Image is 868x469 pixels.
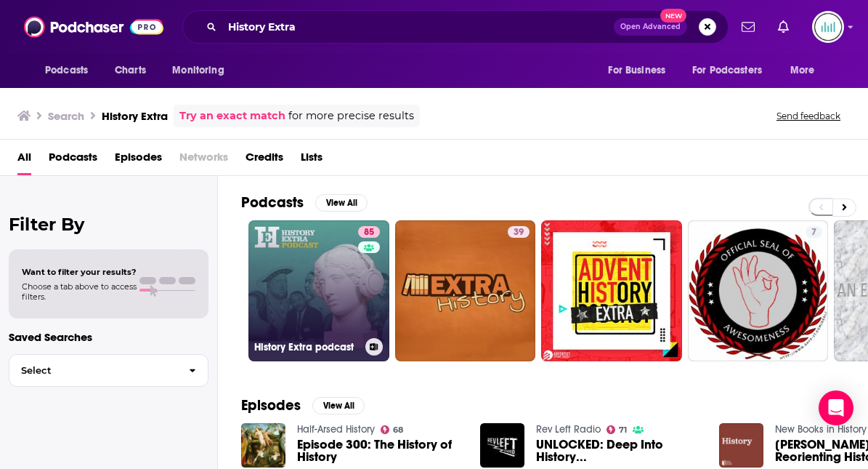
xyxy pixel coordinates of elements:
span: Open Advanced [620,23,681,31]
a: EpisodesView All [241,396,365,414]
a: 39 [395,220,536,361]
button: open menu [683,57,783,84]
button: open menu [780,57,833,84]
button: View All [315,194,368,212]
span: Podcasts [45,60,88,81]
img: Podchaser - Follow, Share and Rate Podcasts [24,13,163,41]
a: 85History Extra podcast [248,220,389,361]
input: Search podcasts, credits, & more... [222,15,614,39]
h3: History Extra podcast [254,341,360,353]
span: 39 [514,225,524,240]
h2: Podcasts [241,193,304,212]
a: Lists [301,145,323,175]
div: Open Intercom Messenger [819,390,853,425]
a: UNLOCKED: Deep Into History... [536,438,702,463]
a: Credits [246,145,283,175]
h2: Episodes [241,396,301,414]
a: All [17,145,31,175]
a: Half-Arsed History [297,423,375,436]
a: 39 [508,226,530,238]
span: For Podcasters [692,60,762,81]
a: Podcasts [49,145,97,175]
span: For Business [608,60,665,81]
span: More [790,60,815,81]
a: Try an exact match [179,108,285,124]
img: Episode 300: The History of History [241,423,285,468]
a: 71 [607,425,628,434]
button: open menu [162,57,243,84]
img: UNLOCKED: Deep Into History... [480,423,524,468]
h3: History Extra [102,109,168,123]
p: Saved Searches [9,330,208,344]
img: User Profile [812,11,844,43]
button: View All [312,397,365,414]
button: Show profile menu [812,11,844,43]
span: 68 [393,427,403,433]
button: Open AdvancedNew [614,18,687,36]
span: Select [9,366,177,375]
span: Monitoring [172,60,224,81]
span: Choose a tab above to access filters. [22,281,137,302]
a: PodcastsView All [241,193,368,212]
a: 68 [381,425,404,434]
span: 85 [364,225,374,240]
a: Episodes [115,145,162,175]
a: Show notifications dropdown [736,15,760,39]
h3: Search [48,109,84,123]
span: for more precise results [288,108,414,124]
span: Networks [179,145,228,175]
span: Want to filter your results? [22,267,137,277]
img: Adnan Husain on Reorienting History [719,423,763,468]
button: open menu [598,57,684,84]
span: 71 [619,427,627,433]
a: New Books in History [775,423,867,436]
button: Select [9,354,208,387]
a: Charts [105,57,155,84]
a: Episode 300: The History of History [297,438,463,463]
span: Charts [115,60,146,81]
div: Search podcasts, credits, & more... [182,10,729,44]
a: 7 [806,226,822,238]
span: 7 [811,225,816,240]
button: Send feedback [772,110,845,122]
span: Logged in as podglomerate [812,11,844,43]
a: Show notifications dropdown [772,15,795,39]
a: 85 [358,226,380,238]
span: New [660,9,686,23]
a: 7 [688,220,829,361]
a: Rev Left Radio [536,423,601,436]
button: open menu [35,57,107,84]
h2: Filter By [9,214,208,235]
